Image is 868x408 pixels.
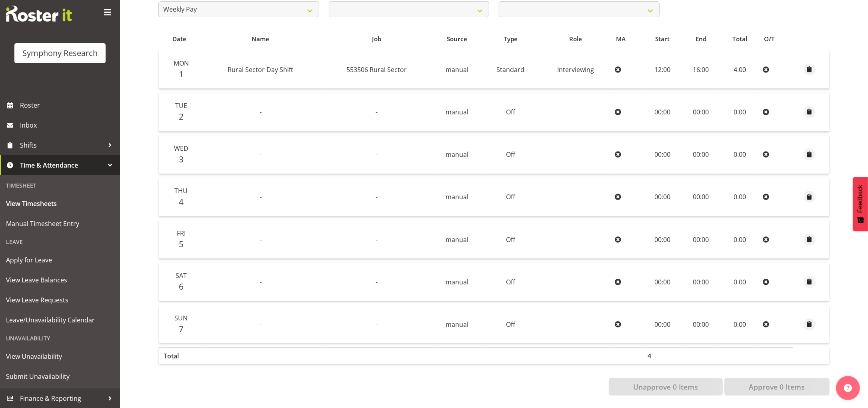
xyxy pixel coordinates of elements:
td: 00:00 [682,178,720,216]
th: Total [159,347,200,364]
div: Type [486,34,535,44]
span: Rural Sector Day Shift [228,65,293,74]
td: Off [482,93,540,131]
span: - [260,192,262,201]
span: 553506 Rural Sector [346,65,407,74]
div: Symphony Research [22,47,98,59]
span: - [260,278,262,286]
a: View Timesheets [2,194,118,214]
span: manual [446,108,468,116]
div: Start [648,34,678,44]
div: Name [205,34,316,44]
td: 4.00 [720,50,760,89]
td: 00:00 [643,220,682,259]
span: - [376,278,378,286]
td: 0.00 [720,136,760,174]
button: Feedback - Show survey [853,177,868,231]
span: 5 [179,238,184,250]
span: Roster [20,99,116,111]
span: manual [446,65,468,74]
td: 00:00 [682,220,720,259]
button: Approve 0 Items [724,378,830,396]
td: 00:00 [643,136,682,174]
td: Off [482,136,540,174]
span: Interviewing [557,65,594,74]
td: 0.00 [720,93,760,131]
a: Manual Timesheet Entry [2,214,118,234]
td: 00:00 [643,305,682,343]
span: Inbox [20,119,116,131]
td: 0.00 [720,305,760,343]
span: Leave/Unavailability Calendar [6,314,114,326]
span: Approve 0 Items [749,382,805,392]
a: Leave/Unavailability Calendar [2,310,118,330]
span: Tue [175,101,187,110]
span: 1 [179,68,184,80]
span: - [260,108,262,116]
div: O/T [764,34,788,44]
span: Submit Unavailability [6,370,114,382]
span: View Timesheets [6,198,114,210]
span: View Leave Requests [6,294,114,306]
span: 3 [179,154,184,165]
span: 2 [179,111,184,122]
span: manual [446,278,468,286]
span: manual [446,235,468,244]
span: manual [446,150,468,159]
span: Apply for Leave [6,254,114,266]
td: Off [482,178,540,216]
span: - [376,108,378,116]
span: 4 [179,196,184,207]
span: Wed [174,144,188,153]
div: Unavailability [2,330,118,346]
td: Off [482,220,540,259]
div: Timesheet [2,177,118,194]
a: View Leave Requests [2,290,118,310]
div: Source [437,34,478,44]
span: 7 [179,323,184,334]
div: MA [616,34,638,44]
td: 00:00 [682,136,720,174]
td: 00:00 [682,93,720,131]
td: Off [482,305,540,343]
span: - [376,192,378,201]
div: Date [163,34,196,44]
img: Rosterit website logo [6,6,72,22]
span: Feedback [857,185,864,213]
span: Mon [174,59,189,68]
span: manual [446,320,468,329]
span: Sat [176,271,187,280]
span: Manual Timesheet Entry [6,218,114,230]
td: 0.00 [720,178,760,216]
img: help-xxl-2.png [844,384,852,392]
span: - [260,235,262,244]
a: Submit Unavailability [2,366,118,386]
td: 16:00 [682,50,720,89]
td: 00:00 [682,263,720,301]
td: 12:00 [643,50,682,89]
span: Finance & Reporting [20,392,104,404]
span: Shifts [20,139,104,151]
span: 6 [179,281,184,292]
span: Unapprove 0 Items [633,382,698,392]
button: Unapprove 0 Items [609,378,723,396]
td: Standard [482,50,540,89]
span: Time & Attendance [20,159,104,171]
td: Off [482,263,540,301]
span: manual [446,192,468,201]
span: - [376,235,378,244]
td: 00:00 [643,263,682,301]
span: Fri [177,229,186,238]
a: View Unavailability [2,346,118,366]
span: View Leave Balances [6,274,114,286]
div: End [687,34,715,44]
div: Job [325,34,428,44]
td: 00:00 [682,305,720,343]
td: 0.00 [720,263,760,301]
span: Sun [174,314,188,322]
div: Role [544,34,607,44]
span: - [376,320,378,329]
div: Leave [2,234,118,250]
td: 0.00 [720,220,760,259]
div: Total [724,34,755,44]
